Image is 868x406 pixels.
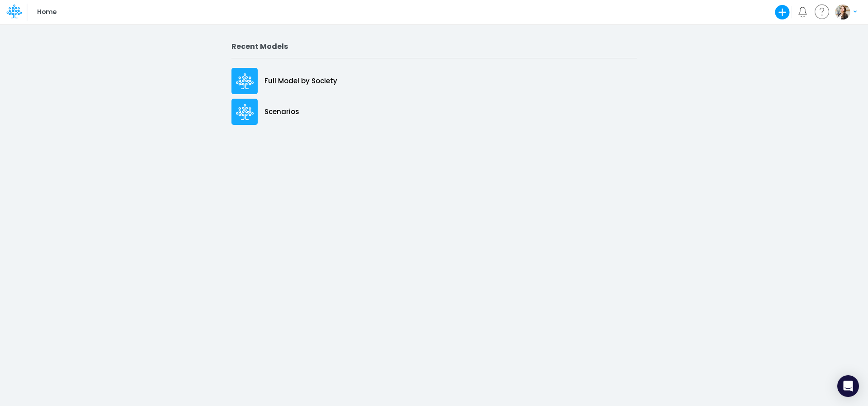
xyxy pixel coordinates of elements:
[231,66,637,96] a: Full Model by Society
[837,375,859,397] div: Open Intercom Messenger
[264,76,337,86] p: Full Model by Society
[797,7,808,17] a: Notifications
[231,96,637,127] a: Scenarios
[264,107,299,117] p: Scenarios
[231,42,637,51] h2: Recent Models
[37,7,57,17] p: Home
